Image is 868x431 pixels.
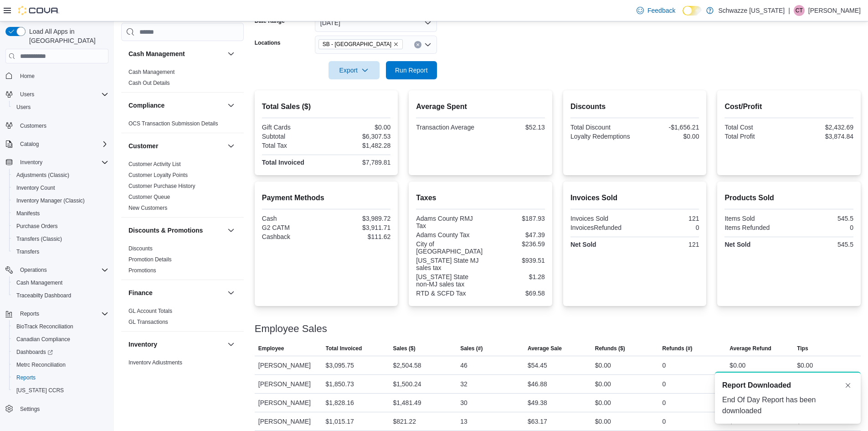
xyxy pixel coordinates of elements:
[16,184,55,192] span: Inventory Count
[128,69,175,75] a: Cash Management
[20,140,39,148] span: Catalog
[258,345,284,352] span: Employee
[16,348,53,356] span: Dashboards
[16,308,108,319] span: Reports
[416,192,545,203] h2: Taxes
[121,243,244,280] div: Discounts & Promotions
[663,360,666,371] div: 0
[663,345,693,352] span: Refunds (#)
[2,119,112,132] button: Customers
[647,6,675,15] span: Feedback
[13,321,77,332] a: BioTrack Reconciliation
[13,170,73,181] a: Adjustments (Classic)
[128,359,182,366] span: Inventory Adjustments
[13,208,43,219] a: Manifests
[13,347,108,358] span: Dashboards
[16,89,38,100] button: Users
[483,290,545,297] div: $69.58
[9,169,112,182] button: Adjustments (Classic)
[570,241,596,248] strong: Net Sold
[9,101,112,114] button: Users
[9,320,112,333] button: BioTrack Reconciliation
[326,345,362,352] span: Total Invoiced
[393,379,421,389] div: $1,500.24
[483,273,545,280] div: $1.28
[16,139,108,150] span: Catalog
[128,182,195,190] span: Customer Purchase History
[16,248,39,255] span: Transfers
[128,226,203,235] h3: Discounts & Promotions
[13,385,67,396] a: [US_STATE] CCRS
[16,89,108,100] span: Users
[128,318,168,326] span: GL Transactions
[334,61,374,79] span: Export
[416,215,478,229] div: Adams County RMJ Tax
[128,183,195,189] a: Customer Purchase History
[13,359,108,370] span: Metrc Reconciliation
[637,215,699,222] div: 121
[416,124,478,131] div: Transaction Average
[528,379,547,389] div: $46.88
[121,67,244,92] div: Cash Management
[528,360,547,371] div: $54.45
[255,375,322,393] div: [PERSON_NAME]
[128,120,218,127] span: OCS Transaction Submission Details
[16,292,71,299] span: Traceabilty Dashboard
[416,290,478,297] div: RTD & SCFD Tax
[729,360,745,371] div: $0.00
[226,339,236,350] button: Inventory
[595,345,625,352] span: Refunds ($)
[637,124,699,131] div: -$1,656.21
[570,215,633,222] div: Invoices Sold
[393,397,421,408] div: $1,481.49
[13,182,108,193] span: Inventory Count
[791,241,853,248] div: 545.5
[128,204,167,212] span: New Customers
[791,124,853,131] div: $2,432.69
[16,223,58,230] span: Purchase Orders
[315,14,437,32] button: [DATE]
[663,397,666,408] div: 0
[16,71,38,82] a: Home
[13,234,66,244] a: Transfers (Classic)
[570,133,633,140] div: Loyalty Redemptions
[128,120,218,127] a: OCS Transaction Submission Details
[18,6,59,15] img: Cova
[128,359,182,366] a: Inventory Adjustments
[128,288,224,297] button: Finance
[663,379,666,389] div: 0
[9,194,112,207] button: Inventory Manager (Classic)
[683,16,683,16] span: Dark Mode
[9,233,112,245] button: Transfers (Classic)
[226,100,236,111] button: Compliance
[788,5,790,16] p: |
[416,240,483,255] div: City of [GEOGRAPHIC_DATA]
[26,27,108,45] span: Load All Apps in [GEOGRAPHIC_DATA]
[128,193,170,201] span: Customer Queue
[128,194,170,200] a: Customer Queue
[796,5,803,16] span: CT
[9,333,112,346] button: Canadian Compliance
[255,394,322,412] div: [PERSON_NAME]
[595,360,611,371] div: $0.00
[328,133,390,140] div: $6,307.53
[528,397,547,408] div: $49.38
[13,234,108,244] span: Transfers (Classic)
[128,171,188,179] span: Customer Loyalty Points
[797,360,813,371] div: $0.00
[483,231,545,239] div: $47.39
[570,124,633,131] div: Total Discount
[13,359,69,370] a: Metrc Reconciliation
[128,267,156,274] a: Promotions
[13,195,88,206] a: Inventory Manager (Classic)
[16,279,62,286] span: Cash Management
[9,346,112,358] a: Dashboards
[128,256,172,263] span: Promotion Details
[128,79,170,87] span: Cash Out Details
[791,133,853,140] div: $3,874.84
[637,241,699,248] div: 121
[724,215,787,222] div: Items Sold
[424,41,431,48] button: Open list of options
[9,289,112,302] button: Traceabilty Dashboard
[16,235,62,243] span: Transfers (Classic)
